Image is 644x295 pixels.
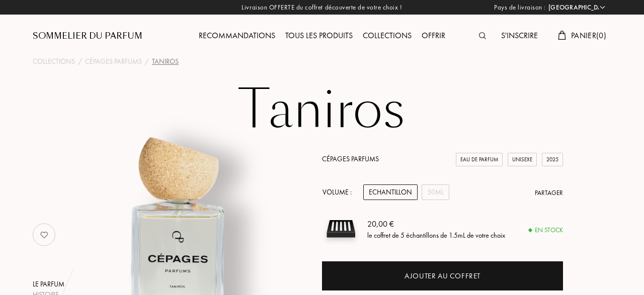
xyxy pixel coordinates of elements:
div: Offrir [417,30,450,43]
a: Sommelier du Parfum [33,30,142,42]
div: / [145,56,149,67]
div: Volume : [322,184,357,200]
div: Le parfum [33,279,91,289]
img: sample box [322,210,360,248]
a: Cépages Parfums [322,154,379,163]
div: Echantillon [363,184,418,200]
a: Recommandations [194,30,280,41]
div: S'inscrire [496,30,543,43]
a: Collections [33,56,75,67]
img: search_icn.svg [479,32,486,39]
div: Ajouter au coffret [405,270,480,282]
h1: Taniros [70,82,574,138]
div: Recommandations [194,30,280,43]
span: Pays de livraison : [494,3,546,13]
div: Taniros [152,56,179,67]
a: Cépages Parfums [85,56,142,67]
div: En stock [529,225,563,235]
div: Collections [358,30,417,43]
div: le coffret de 5 échantillons de 1.5mL de votre choix [367,230,505,240]
a: S'inscrire [496,30,543,41]
img: cart.svg [558,31,566,40]
div: 50mL [422,184,449,200]
a: Offrir [417,30,450,41]
a: Collections [358,30,417,41]
div: Unisexe [508,153,537,166]
div: Tous les produits [280,30,358,43]
div: Partager [535,188,563,198]
div: / [78,56,82,67]
span: Panier ( 0 ) [571,30,606,41]
div: 2025 [542,153,563,166]
div: 20,00 € [367,218,505,230]
img: no_like_p.png [34,225,54,245]
a: Tous les produits [280,30,358,41]
div: Eau de Parfum [456,153,503,166]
